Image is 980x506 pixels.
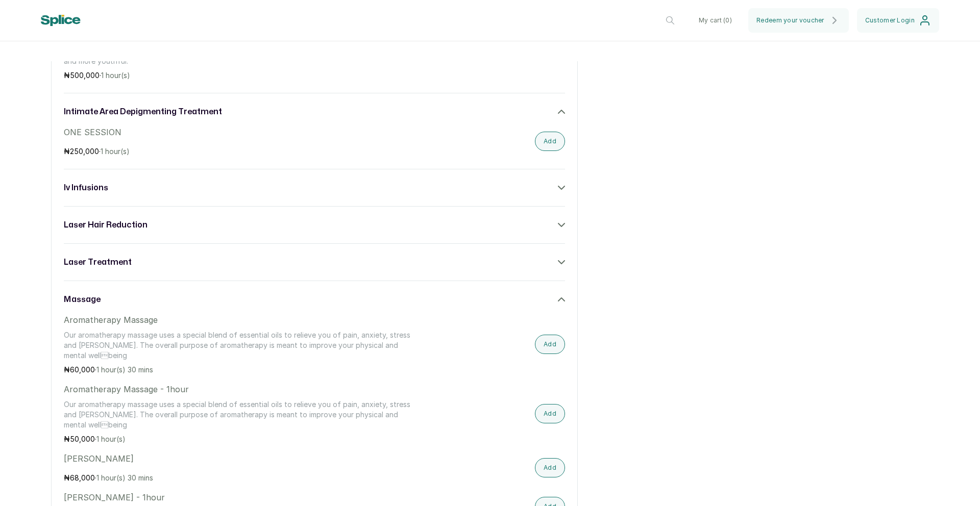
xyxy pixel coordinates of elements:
[64,330,414,361] p: Our aromatherapy massage uses a special blend of essential oils to relieve you of pain, anxiety, ...
[64,146,414,157] p: ₦ ·
[70,473,95,482] span: 68,000
[64,365,414,375] p: ₦ ·
[64,293,101,306] h3: massage
[64,219,148,231] h3: laser hair reduction
[865,16,915,24] span: Customer Login
[756,16,824,24] span: Redeem your voucher
[64,452,414,465] p: [PERSON_NAME]
[96,435,126,443] span: 1 hour(s)
[70,435,95,443] span: 50,000
[691,8,740,33] button: My cart (0)
[535,132,565,151] button: Add
[857,8,939,33] button: Customer Login
[64,126,414,138] p: ONE SESSION
[101,71,130,80] span: 1 hour(s)
[64,399,414,430] p: Our aromatherapy massage uses a special blend of essential oils to relieve you of pain, anxiety, ...
[64,106,222,118] h3: intimate area depigmenting treatment
[64,314,414,326] p: Aromatherapy Massage
[748,8,849,33] button: Redeem your voucher
[64,256,132,268] h3: laser treatment
[535,335,565,354] button: Add
[64,383,414,395] p: Aromatherapy Massage - 1hour
[64,473,414,483] p: ₦ ·
[96,365,153,374] span: 1 hour(s) 30 mins
[70,365,95,374] span: 60,000
[535,404,565,423] button: Add
[64,434,414,444] p: ₦ ·
[64,70,414,81] p: ₦ ·
[64,182,108,194] h3: iv infusions
[64,491,414,503] p: [PERSON_NAME] - 1hour
[70,71,100,80] span: 500,000
[96,473,153,482] span: 1 hour(s) 30 mins
[535,458,565,477] button: Add
[101,147,130,156] span: 1 hour(s)
[70,147,99,156] span: 250,000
